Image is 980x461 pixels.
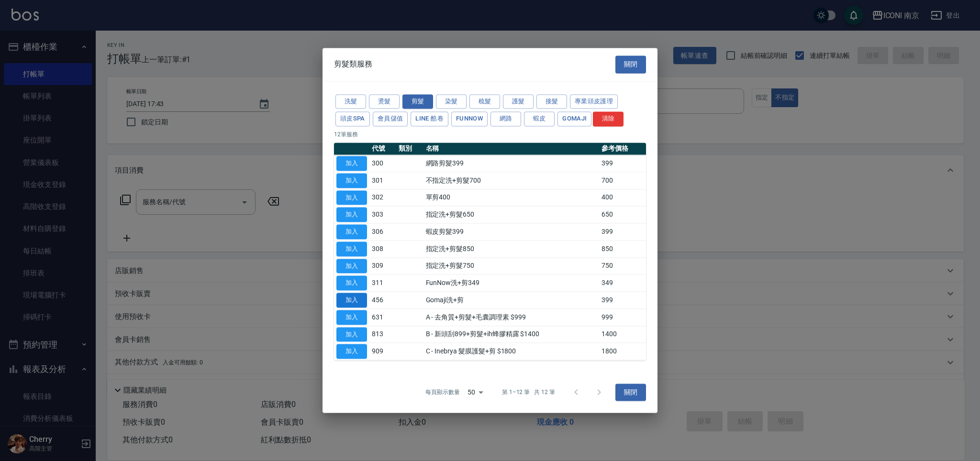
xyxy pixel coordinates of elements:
[615,384,646,401] button: 關閉
[369,189,396,206] td: 302
[599,309,646,326] td: 999
[369,309,396,326] td: 631
[336,310,367,325] button: 加入
[369,155,396,172] td: 300
[423,326,600,343] td: B - 新頭刮899+剪髮+ih蜂膠精露 $1400
[599,172,646,189] td: 700
[423,343,600,360] td: C - Inebrya 髮膜護髮+剪 $1800
[336,344,367,359] button: 加入
[599,343,646,360] td: 1800
[599,155,646,172] td: 399
[570,94,618,109] button: 專業頭皮護理
[336,276,367,291] button: 加入
[615,55,646,73] button: 關閉
[503,94,534,109] button: 護髮
[423,223,600,241] td: 蝦皮剪髮399
[369,274,396,292] td: 311
[369,143,396,155] th: 代號
[425,388,460,397] p: 每頁顯示數量
[464,379,487,405] div: 50
[336,173,367,188] button: 加入
[599,206,646,223] td: 650
[599,326,646,343] td: 1400
[335,94,366,109] button: 洗髮
[423,309,600,326] td: A - 去角質+剪髮+毛囊調理素 $999
[336,241,367,256] button: 加入
[369,241,396,258] td: 308
[336,259,367,274] button: 加入
[336,224,367,239] button: 加入
[423,155,600,172] td: 網路剪髮399
[599,257,646,274] td: 750
[373,112,408,127] button: 會員儲值
[469,94,500,109] button: 梳髮
[557,112,591,127] button: Gomaji
[369,223,396,241] td: 306
[599,241,646,258] td: 850
[402,94,433,109] button: 剪髮
[336,208,367,222] button: 加入
[423,189,600,206] td: 單剪400
[334,60,372,69] span: 剪髮類服務
[423,274,600,292] td: FunNow洗+剪349
[336,190,367,205] button: 加入
[490,112,521,127] button: 網路
[423,143,600,155] th: 名稱
[593,112,624,127] button: 清除
[502,388,555,397] p: 第 1–12 筆 共 12 筆
[369,172,396,189] td: 301
[423,292,600,309] td: Gomaji洗+剪
[336,327,367,342] button: 加入
[423,257,600,274] td: 指定洗+剪髮750
[524,112,555,127] button: 蝦皮
[411,112,448,127] button: LINE 酷卷
[369,206,396,223] td: 303
[369,257,396,274] td: 309
[423,206,600,223] td: 指定洗+剪髮650
[336,156,367,171] button: 加入
[536,94,567,109] button: 接髮
[334,130,646,139] p: 12 筆服務
[396,143,423,155] th: 類別
[423,241,600,258] td: 指定洗+剪髮850
[423,172,600,189] td: 不指定洗+剪髮700
[336,293,367,307] button: 加入
[599,223,646,241] td: 399
[369,343,396,360] td: 909
[369,292,396,309] td: 456
[599,274,646,292] td: 349
[599,189,646,206] td: 400
[369,326,396,343] td: 813
[451,112,488,127] button: FUNNOW
[599,292,646,309] td: 399
[369,94,400,109] button: 燙髮
[599,143,646,155] th: 參考價格
[436,94,467,109] button: 染髮
[335,112,370,127] button: 頭皮SPA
